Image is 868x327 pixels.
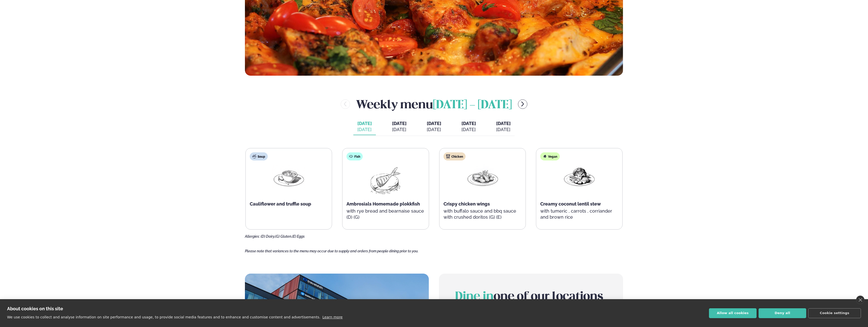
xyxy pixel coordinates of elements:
[856,296,864,304] a: close
[543,154,547,158] img: Vegan.svg
[457,118,480,135] button: [DATE] [DATE]
[443,208,522,220] p: with buffalo sauce and bbq sauce with crushed doritos (G) (E)
[563,165,595,188] img: Vegan.png
[455,290,607,304] h2: one of our locations
[759,308,806,318] button: Deny all
[353,118,376,135] button: [DATE] [DATE]
[245,249,418,253] span: Please note that variances to the menu may occur due to supply and orders from people dining prio...
[250,201,311,207] span: Cauliflower and truffle soup
[446,154,450,158] img: chicken.svg
[427,127,441,133] div: [DATE]
[356,96,512,112] h2: Weekly menu
[245,234,260,238] span: Allergies:
[273,165,305,188] img: Soup.png
[250,152,268,160] div: Soup
[540,152,560,160] div: Vegan
[466,165,499,188] img: Chicken-wings-legs.png
[349,154,353,158] img: fish.svg
[443,152,466,160] div: Chicken
[443,201,490,207] span: Crispy chicken wings
[275,234,292,238] span: (G) Gluten,
[388,118,411,135] button: [DATE] [DATE]
[540,201,601,207] span: Creamy coconut lentil stew
[341,99,350,109] button: menu-btn-left
[455,291,494,302] span: Dine in
[461,127,476,133] div: [DATE]
[392,127,407,133] div: [DATE]
[369,165,402,197] img: fish.png
[496,127,511,133] div: [DATE]
[540,208,618,220] p: with tumeric , carrots , corriander and brown rice
[423,118,445,135] button: [DATE] [DATE]
[346,152,363,160] div: Fish
[496,121,511,126] span: [DATE]
[357,127,372,133] div: [DATE]
[808,308,861,318] button: Cookie settings
[492,118,515,135] button: [DATE] [DATE]
[461,121,476,126] span: [DATE]
[709,308,757,318] button: Allow all cookies
[261,234,275,238] span: (D) Dairy,
[292,234,305,238] span: (E) Eggs
[7,306,63,311] strong: About cookies on this site
[346,208,425,220] p: with rye bread and bearnaise sauce (D) (G)
[252,154,256,158] img: soup.svg
[433,100,512,111] span: [DATE] - [DATE]
[518,99,527,109] button: menu-btn-right
[346,201,420,207] span: Ambrosials Homemade plokkfish
[427,121,441,126] span: [DATE]
[7,315,320,319] p: We use cookies to collect and analyse information on site performance and usage, to provide socia...
[322,315,343,319] a: Learn more
[392,121,407,126] span: [DATE]
[357,120,372,127] span: [DATE]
